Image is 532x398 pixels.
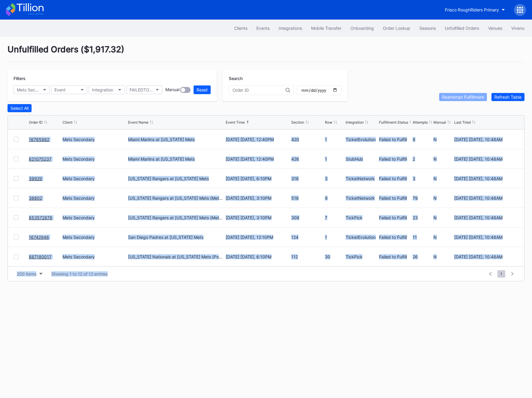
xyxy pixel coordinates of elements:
div: Filters [14,76,211,81]
div: [DATE] [DATE], 12:10PM [226,235,290,240]
div: 3 [413,176,432,181]
input: Order ID [233,88,286,93]
div: [DATE] [DATE], 10:48AM [454,156,518,162]
div: 30 [325,254,344,259]
div: [DATE] [DATE], 10:48AM [454,137,518,142]
button: Reset [194,85,211,94]
div: Reset [197,87,208,92]
button: Order Lookup [378,23,415,34]
a: 39929 [29,176,42,181]
div: N [433,137,453,142]
button: Integration [89,85,125,94]
div: Section [291,120,304,125]
div: Frisco RoughRiders Primary [445,7,499,12]
div: Vivenu [511,26,524,31]
div: Reattempt Fulfillment [442,94,484,100]
div: [DATE] [DATE], 6:10PM [226,176,290,181]
div: [US_STATE] Rangers at [US_STATE] Mets (Mets Alumni Classic/Mrs. Met Taxicab [GEOGRAPHIC_DATA] Giv... [128,215,224,220]
div: [DATE] [DATE], 12:40PM [226,137,290,142]
div: [DATE] [DATE], 10:48AM [454,196,518,201]
div: TickPick [346,254,378,259]
div: TicketNetwork [346,196,378,201]
div: Order ID [29,120,43,125]
div: [US_STATE] Rangers at [US_STATE] Mets [128,176,209,181]
div: StubHub [346,156,378,162]
div: Mets Secondary [63,235,127,240]
div: [US_STATE] Rangers at [US_STATE] Mets (Mets Alumni Classic/Mrs. Met Taxicab [GEOGRAPHIC_DATA] Giv... [128,196,224,201]
div: [DATE] [DATE], 10:48AM [454,176,518,181]
div: 1 [325,137,344,142]
div: 2 [413,156,432,162]
div: TicketNetwork [346,176,378,181]
button: Unfulfilled Orders [440,23,484,34]
div: Mets Secondary [63,196,127,201]
div: N [433,196,453,201]
div: [DATE] [DATE], 3:10PM [226,196,290,201]
div: TicketEvolution [346,235,378,240]
button: FAILEDTOFULFILL [126,85,162,94]
span: 1 [497,270,505,278]
button: Frisco RoughRiders Primary [440,4,509,15]
div: 200 items [17,271,36,276]
div: Manual [165,87,179,93]
div: Venues [488,26,502,31]
div: Row [325,120,332,125]
button: Reattempt Fulfillment [439,93,487,101]
a: Onboarding [346,23,378,34]
button: Integrations [274,23,307,34]
div: 124 [291,235,323,240]
div: Unfulfilled Orders [445,26,479,31]
div: Event [54,87,66,92]
div: Integration [92,87,113,92]
div: 8 [413,137,432,142]
div: 426 [291,156,323,162]
div: Mets Secondary [63,137,127,142]
div: Event Time [226,120,245,125]
div: Mets Secondary [17,87,40,92]
div: Clients [234,26,247,31]
div: 23 [413,215,432,220]
div: 316 [291,176,323,181]
div: [DATE] [DATE], 12:40PM [226,156,290,162]
div: Select All [11,106,29,111]
button: Seasons [415,23,440,34]
div: Order Lookup [383,26,410,31]
div: Failed to Fulfill [379,235,411,240]
div: 79 [413,196,432,201]
div: [DATE] [DATE], 6:10PM [226,254,290,259]
div: Failed to Fulfill [379,254,411,259]
div: Failed to Fulfill [379,156,411,162]
div: 420 [291,137,323,142]
div: Refresh Table [494,94,521,100]
div: 26 [413,254,432,259]
div: Manual [433,120,446,125]
a: 16742946 [29,235,49,240]
div: N [433,176,453,181]
button: Select All [8,104,32,112]
div: Unfulfilled Orders ( $1,917.32 ) [8,44,524,62]
div: N [433,156,453,162]
div: Mobile Transfer [311,26,341,31]
div: Integration [346,120,364,125]
div: TickPick [346,215,378,220]
div: [DATE] [DATE], 10:48AM [454,215,518,220]
div: N [433,235,453,240]
div: 308 [291,215,323,220]
div: [DATE] [DATE], 10:48AM [454,254,518,259]
a: Clients [230,23,252,34]
a: 16765882 [29,137,49,142]
button: Vivenu [507,23,529,34]
a: 887180017 [29,254,51,259]
a: Mobile Transfer [307,23,346,34]
div: Mets Secondary [63,156,127,162]
button: Events [252,23,274,34]
div: [DATE] [DATE], 10:48AM [454,235,518,240]
button: 200 items [14,270,45,278]
div: Failed to Fulfill [379,215,411,220]
div: TicketEvolution [346,137,378,142]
